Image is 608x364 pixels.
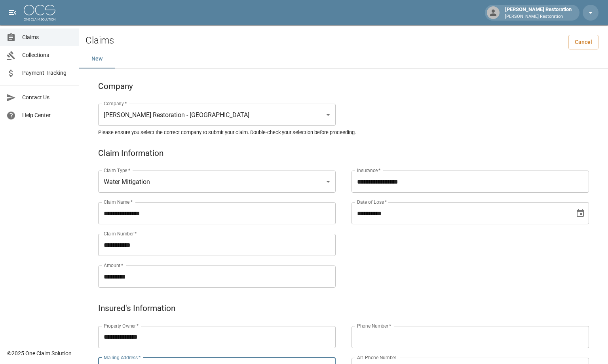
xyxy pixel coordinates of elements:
[357,354,396,361] label: Alt. Phone Number
[505,13,572,20] p: [PERSON_NAME] Restoration
[98,129,589,136] h5: Please ensure you select the correct company to submit your claim. Double-check your selection be...
[24,5,55,21] img: ocs-logo-white-transparent.png
[104,167,130,174] label: Claim Type
[7,349,72,357] div: © 2025 One Claim Solution
[357,199,387,205] label: Date of Loss
[22,69,72,77] span: Payment Tracking
[22,111,72,119] span: Help Center
[98,104,336,126] div: [PERSON_NAME] Restoration - [GEOGRAPHIC_DATA]
[572,205,588,221] button: Choose date, selected date is Sep 18, 2025
[5,5,21,21] button: open drawer
[357,167,380,174] label: Insurance
[98,171,336,193] div: Water Mitigation
[79,49,115,68] button: New
[104,322,139,329] label: Property Owner
[22,93,72,102] span: Contact Us
[104,199,133,205] label: Claim Name
[22,51,72,59] span: Collections
[357,322,391,329] label: Phone Number
[104,354,141,361] label: Mailing Address
[104,100,127,107] label: Company
[79,49,608,68] div: dynamic tabs
[104,230,137,237] label: Claim Number
[104,262,123,269] label: Amount
[22,33,72,42] span: Claims
[568,35,598,49] a: Cancel
[85,35,114,46] h2: Claims
[502,6,575,20] div: [PERSON_NAME] Restoration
